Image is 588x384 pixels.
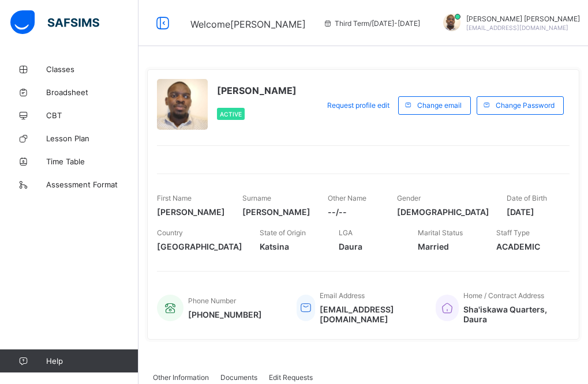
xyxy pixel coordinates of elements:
span: Welcome [PERSON_NAME] [190,18,306,30]
span: [PERSON_NAME] [157,207,225,217]
span: Broadsheet [46,88,138,97]
span: [EMAIL_ADDRESS][DOMAIN_NAME] [320,304,419,324]
span: [EMAIL_ADDRESS][DOMAIN_NAME] [466,24,568,31]
span: Help [46,356,138,366]
span: Assessment Format [46,180,138,189]
span: Gender [397,194,421,202]
span: --/-- [328,207,380,217]
span: CBT [46,111,138,120]
span: [PERSON_NAME] [242,207,310,217]
span: LGA [339,228,353,237]
span: [PERSON_NAME] [PERSON_NAME] [466,14,580,23]
span: Other Name [328,194,366,202]
span: Other Information [153,373,209,382]
span: Daura [339,242,400,251]
span: Active [220,111,242,118]
span: Documents [220,373,257,382]
span: Time Table [46,157,138,166]
span: [GEOGRAPHIC_DATA] [157,242,242,251]
span: session/term information [323,19,420,28]
span: Country [157,228,183,237]
img: safsims [10,10,99,35]
span: Home / Contract Address [463,291,544,300]
span: [DATE] [507,207,559,217]
span: Date of Birth [507,194,547,202]
span: Request profile edit [327,101,389,110]
span: [PHONE_NUMBER] [188,310,262,319]
span: Lesson Plan [46,134,138,143]
span: ACADEMIC [496,242,558,251]
span: Change email [417,101,462,110]
span: State of Origin [260,228,306,237]
span: Marital Status [418,228,463,237]
span: Katsina [260,242,321,251]
span: Married [418,242,480,251]
span: [DEMOGRAPHIC_DATA] [397,207,489,217]
span: Email Address [320,291,365,300]
span: First Name [157,194,192,202]
span: Surname [242,194,271,202]
span: Edit Requests [269,373,313,382]
span: Staff Type [496,228,530,237]
span: [PERSON_NAME] [217,85,297,96]
span: Classes [46,65,138,74]
span: Change Password [496,101,555,110]
span: Phone Number [188,296,236,305]
span: Sha'iskawa Quarters, Daura [463,304,558,324]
